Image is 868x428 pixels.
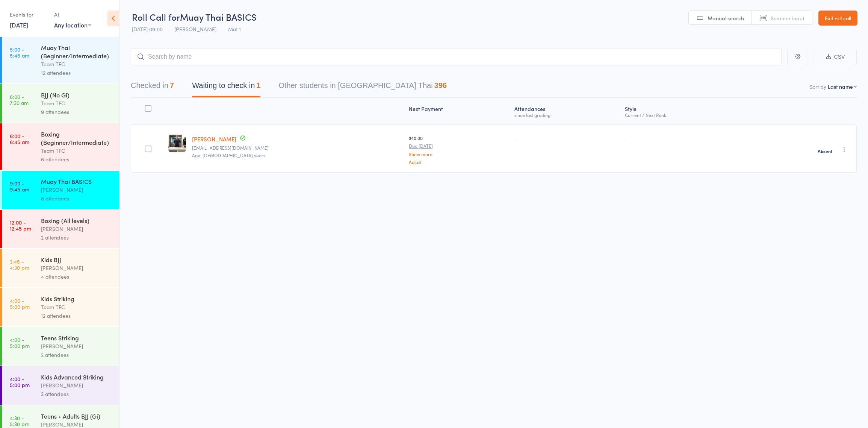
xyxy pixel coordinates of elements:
button: Checked in7 [131,77,174,97]
div: 2 attendees [41,233,113,242]
a: 4:00 -5:00 pmKids StrikingTeam TFC12 attendees [2,288,119,326]
span: Scanner input [771,14,804,22]
div: 9 attendees [41,108,113,116]
a: 5:00 -5:45 amMuay Thai (Beginner/Intermediate)Team TFC12 attendees [2,37,119,83]
div: Boxing (Beginner/Intermediate) [41,130,113,146]
strong: Absent [818,148,832,154]
button: Other students in [GEOGRAPHIC_DATA] Thai396 [278,77,447,97]
span: Manual search [708,14,744,22]
a: Exit roll call [818,11,857,26]
div: 6 attendees [41,155,113,164]
div: 1 [256,81,260,90]
button: Waiting to check in1 [192,77,260,97]
span: Age: [DEMOGRAPHIC_DATA] years [192,152,265,158]
time: 5:00 - 5:45 am [10,46,29,58]
time: 6:00 - 6:45 am [10,133,29,145]
div: 396 [434,81,447,90]
div: Muay Thai BASICS [41,177,113,185]
div: 12 attendees [41,68,113,77]
div: Team TFC [41,146,113,155]
div: Kids Striking [41,294,113,303]
a: 3:45 -4:30 pmKids BJJ[PERSON_NAME]4 attendees [2,249,119,287]
small: Jakepallen11@gmail.com [192,145,403,150]
time: 6:00 - 7:30 am [10,94,29,106]
a: 4:00 -5:00 pmTeens Striking[PERSON_NAME]2 attendees [2,327,119,366]
a: [PERSON_NAME] [192,135,236,143]
div: 2 attendees [41,351,113,359]
div: Atten­dances [511,101,622,121]
a: 12:00 -12:45 pmBoxing (All levels)[PERSON_NAME]2 attendees [2,210,119,248]
time: 4:00 - 5:00 pm [10,297,30,310]
div: - [514,135,619,141]
div: 12 attendees [41,311,113,320]
a: Adjust [409,159,508,164]
div: Team TFC [41,60,113,68]
time: 12:00 - 12:45 pm [10,219,31,231]
img: image1667940958.png [168,135,186,152]
span: Roll Call for [132,11,180,23]
div: Teens + Adults BJJ (Gi) [41,412,113,420]
span: Muay Thai BASICS [180,11,257,23]
div: Kids Advanced Striking [41,373,113,381]
div: Events for [10,8,47,21]
time: 4:00 - 5:00 pm [10,337,30,349]
div: 3 attendees [41,390,113,398]
div: Style [622,101,746,121]
div: Boxing (All levels) [41,216,113,225]
span: [PERSON_NAME] [174,25,216,33]
div: Teens Striking [41,334,113,342]
div: 8 attendees [41,194,113,203]
div: BJJ (No Gi) [41,91,113,99]
time: 3:45 - 4:30 pm [10,258,29,270]
div: [PERSON_NAME] [41,264,113,272]
div: since last grading [514,112,619,117]
input: Search by name [131,48,782,65]
small: Due [DATE] [409,143,508,149]
div: Current / Next Rank [625,112,743,117]
a: 9:00 -9:45 amMuay Thai BASICS[PERSON_NAME]8 attendees [2,171,119,209]
div: Team TFC [41,303,113,311]
div: Kids BJJ [41,255,113,264]
time: 9:00 - 9:45 am [10,180,29,192]
a: [DATE] [10,21,28,29]
div: Muay Thai (Beginner/Intermediate) [41,43,113,60]
div: 4 attendees [41,272,113,281]
button: CSV [814,49,857,65]
label: Sort by [809,83,826,90]
a: 6:00 -7:30 amBJJ (No Gi)Team TFC9 attendees [2,84,119,123]
div: $40.00 [409,135,508,164]
span: Mat 1 [228,25,241,33]
a: 4:00 -5:00 pmKids Advanced Striking[PERSON_NAME]3 attendees [2,366,119,405]
div: [PERSON_NAME] [41,381,113,390]
div: At [54,8,91,21]
a: Show more [409,152,508,156]
div: [PERSON_NAME] [41,225,113,233]
div: Team TFC [41,99,113,108]
div: [PERSON_NAME] [41,342,113,351]
div: Last name [828,83,853,90]
time: 4:00 - 5:00 pm [10,376,30,388]
a: 6:00 -6:45 amBoxing (Beginner/Intermediate)Team TFC6 attendees [2,123,119,170]
div: Any location [54,21,91,29]
div: Next Payment [406,101,511,121]
div: 7 [170,81,174,90]
div: [PERSON_NAME] [41,185,113,194]
div: - [625,135,743,141]
span: [DATE] 09:00 [132,25,163,33]
time: 4:30 - 5:30 pm [10,415,29,427]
